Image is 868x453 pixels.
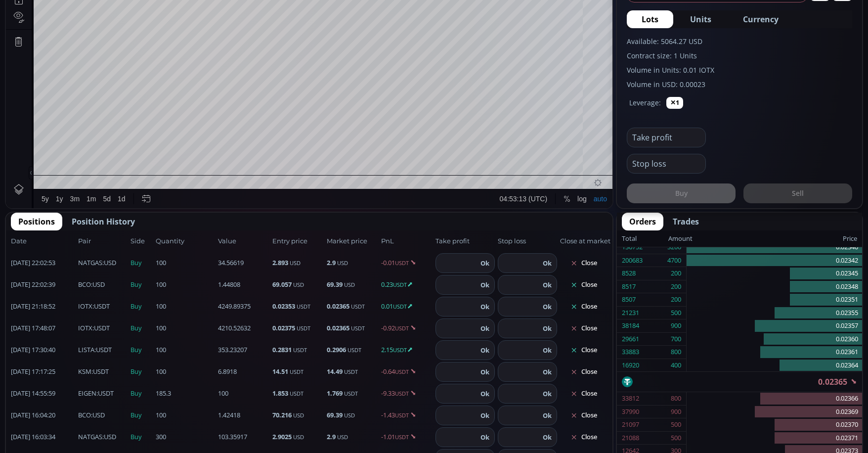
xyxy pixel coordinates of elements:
[78,302,110,312] span: :USDT
[156,345,215,355] span: 100
[156,389,215,399] span: 185.3
[130,389,153,399] span: Buy
[11,213,62,230] button: Positions
[560,342,608,358] button: Close
[540,366,555,377] button: Ok
[477,432,492,443] button: Ok
[81,434,90,442] div: 1m
[78,280,105,290] span: :USD
[617,372,862,392] div: 0.02365
[11,345,75,355] span: [DATE] 17:30:40
[11,323,75,333] span: [DATE] 17:48:07
[78,389,114,399] span: :USDT
[622,213,663,230] button: Orders
[571,434,581,442] div: log
[642,13,658,25] span: Lots
[687,418,862,432] div: 0.02370
[381,302,433,312] span: 0.01
[344,281,355,288] small: USD
[78,302,92,311] b: IOTX
[381,280,433,290] span: 0.23
[477,258,492,269] button: Ok
[156,367,215,377] span: 100
[393,346,407,354] small: USDT
[728,10,793,28] button: Currency
[673,216,699,227] span: Trades
[622,280,636,293] div: 8517
[687,293,862,307] div: 0.02351
[218,410,269,420] span: 1.42418
[327,345,346,354] b: 0.2906
[210,24,215,32] div: C
[130,432,153,442] span: Buy
[272,302,295,311] b: 0.02353
[78,432,102,441] b: NATGAS
[395,324,409,332] small: USDT
[327,302,349,311] b: 0.02365
[477,279,492,290] button: Ok
[540,410,555,421] button: Ok
[272,410,292,419] b: 70.216
[18,216,55,227] span: Positions
[117,24,123,32] div: O
[78,410,105,420] span: :USD
[133,5,162,13] div: Compare
[477,345,492,356] button: Ok
[11,302,75,312] span: [DATE] 21:18:52
[627,10,673,28] button: Lots
[668,232,693,245] div: Amount
[50,434,57,442] div: 1y
[629,97,661,108] label: Leverage:
[540,323,555,334] button: Ok
[156,302,215,312] span: 100
[11,280,75,290] span: [DATE] 22:02:39
[351,303,365,310] small: USDT
[627,65,852,75] label: Volume in Units: 0.01 IOTX
[395,259,409,267] small: USDT
[743,13,779,25] span: Currency
[347,346,361,354] small: USDT
[351,324,365,332] small: USDT
[130,280,153,290] span: Buy
[130,258,153,268] span: Buy
[622,333,639,346] div: 29661
[381,389,433,399] span: -9.33
[393,303,407,310] small: USDT
[36,434,43,442] div: 5y
[11,258,75,268] span: [DATE] 22:02:53
[84,5,89,13] div: D
[78,367,91,376] b: KSM
[622,392,639,405] div: 33812
[560,277,608,293] button: Close
[57,36,79,43] div: 4.897M
[218,236,269,246] span: Value
[78,389,96,398] b: EIGEN
[78,258,102,267] b: NATGAS
[671,432,681,445] div: 500
[687,346,862,359] div: 0.02361
[671,392,681,405] div: 800
[72,216,135,227] span: Position History
[344,390,358,397] small: USDT
[293,281,304,288] small: USD
[671,319,681,332] div: 900
[687,254,862,268] div: 0.02342
[112,434,120,442] div: 1d
[100,23,109,32] div: Market open
[627,79,852,90] label: Volume in USD: 0.00023
[629,216,656,227] span: Orders
[184,5,215,13] div: Indicators
[622,432,639,445] div: 21088
[337,259,348,267] small: USD
[622,232,668,245] div: Total
[622,406,639,418] div: 37990
[293,433,304,441] small: USD
[11,410,75,420] span: [DATE] 16:04:20
[337,433,348,441] small: USD
[327,323,349,332] b: 0.02365
[665,213,706,230] button: Trades
[687,392,862,406] div: 0.02366
[560,408,608,423] button: Close
[540,279,555,290] button: Ok
[156,258,215,268] span: 100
